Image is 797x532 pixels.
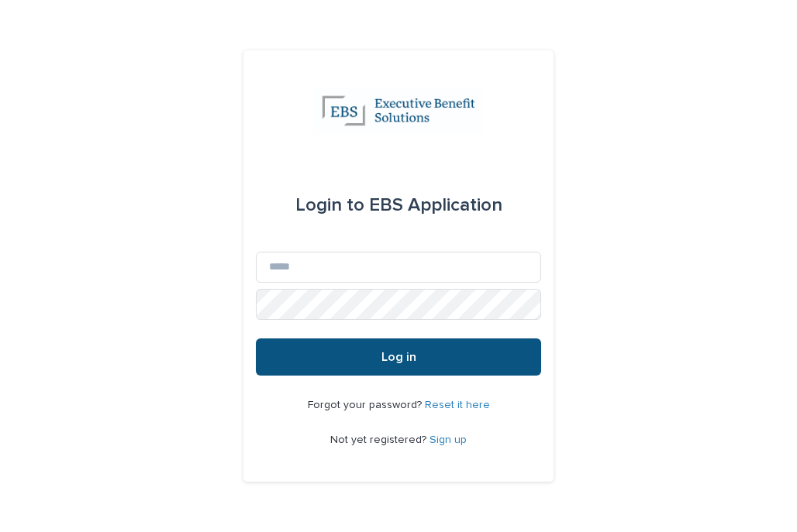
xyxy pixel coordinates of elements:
[308,400,425,410] span: Forgot your password?
[425,400,490,410] a: Reset it here
[314,88,482,134] img: kRBAWhqLSQ2DPCCnFJ2X
[330,434,430,445] span: Not yet registered?
[256,338,541,376] button: Log in
[381,351,416,363] span: Log in
[430,434,467,445] a: Sign up
[295,196,364,215] span: Login to
[295,184,502,227] div: EBS Application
